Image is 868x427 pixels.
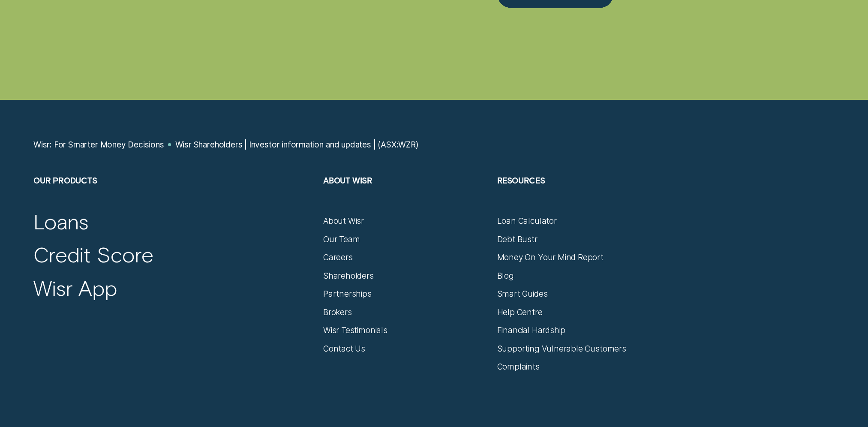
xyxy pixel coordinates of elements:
[33,241,153,267] a: Credit Score
[323,325,387,336] a: Wisr Testimonials
[323,216,364,226] a: About Wisr
[33,208,89,234] a: Loans
[323,175,487,217] h2: About Wisr
[323,307,352,318] a: Brokers
[497,344,626,354] a: Supporting Vulnerable Customers
[323,253,353,263] a: Careers
[497,175,661,217] h2: Resources
[497,271,514,281] a: Blog
[323,271,374,281] a: Shareholders
[323,289,372,299] a: Partnerships
[497,253,603,263] a: Money On Your Mind Report
[497,235,537,245] a: Debt Bustr
[323,344,365,354] a: Contact Us
[497,216,556,226] a: Loan Calculator
[323,235,360,245] a: Our Team
[33,175,313,217] h2: Our Products
[175,140,419,150] a: Wisr Shareholders | Investor information and updates | (ASX:WZR)
[33,274,117,301] a: Wisr App
[497,325,565,336] a: Financial Hardship
[497,362,539,372] a: Complaints
[497,307,542,318] a: Help Centre
[33,140,164,150] a: Wisr: For Smarter Money Decisions
[497,289,547,299] a: Smart Guides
